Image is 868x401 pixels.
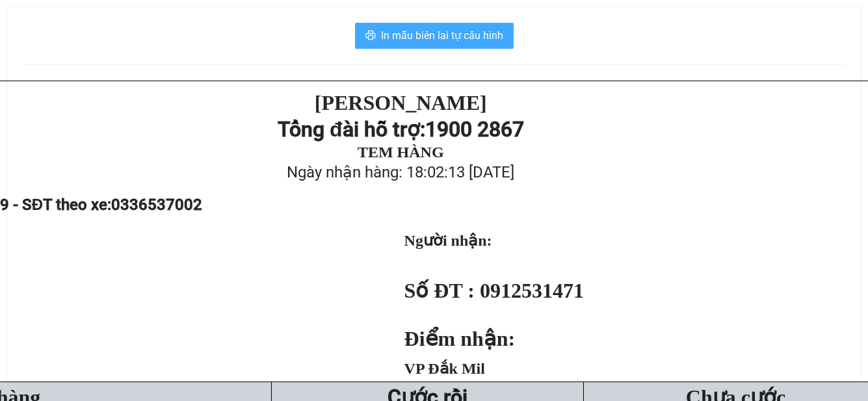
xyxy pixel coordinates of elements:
strong: Người nhận: [404,232,492,249]
span: 0336537002 [111,196,202,214]
span: In mẫu biên lai tự cấu hình [381,27,503,44]
button: printerIn mẫu biên lai tự cấu hình [355,23,514,49]
strong: TEM HÀNG [358,144,444,161]
strong: [PERSON_NAME] [315,91,487,114]
span: 0912531471 [480,279,584,302]
strong: 1900 2867 [425,117,524,142]
strong: Điểm nhận: [404,327,516,350]
strong: Số ĐT : [404,279,475,302]
span: VP Đắk Mil [404,360,485,377]
strong: Tổng đài hỗ trợ: [278,117,425,142]
span: printer [365,30,376,42]
span: Ngày nhận hàng: 18:02:13 [DATE] [287,163,514,181]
